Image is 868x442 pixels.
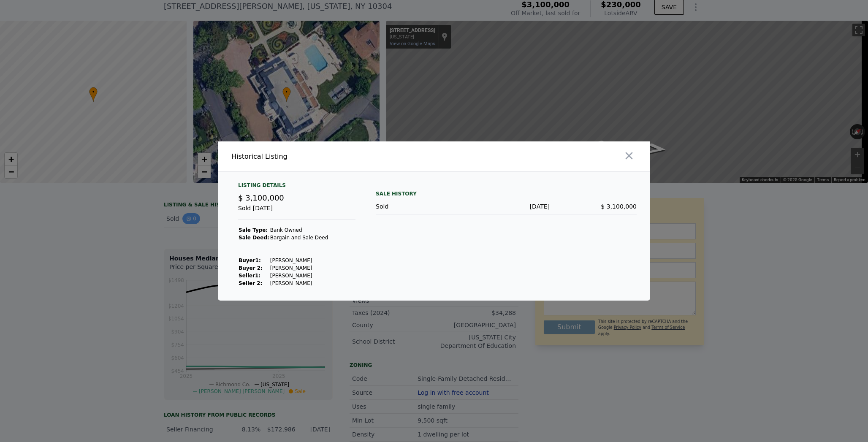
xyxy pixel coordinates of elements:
td: [PERSON_NAME] [270,272,329,279]
strong: Sale Deed: [239,235,269,241]
td: [PERSON_NAME] [270,279,329,287]
strong: Seller 2: [239,280,262,286]
strong: Seller 1 : [239,273,260,279]
td: [PERSON_NAME] [270,257,329,264]
strong: Sale Type: [239,227,268,233]
div: Listing Details [238,182,355,192]
span: $ 3,100,000 [238,193,284,202]
td: [PERSON_NAME] [270,264,329,272]
div: [DATE] [463,202,550,211]
td: Bargain and Sale Deed [270,234,329,241]
span: $ 3,100,000 [601,203,637,210]
div: Sold [376,202,463,211]
div: Historical Listing [231,152,431,162]
strong: Buyer 1 : [239,258,261,263]
div: Sale History [376,189,637,199]
strong: Buyer 2: [239,265,263,271]
td: Bank Owned [270,226,329,234]
div: Sold [DATE] [238,204,355,220]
